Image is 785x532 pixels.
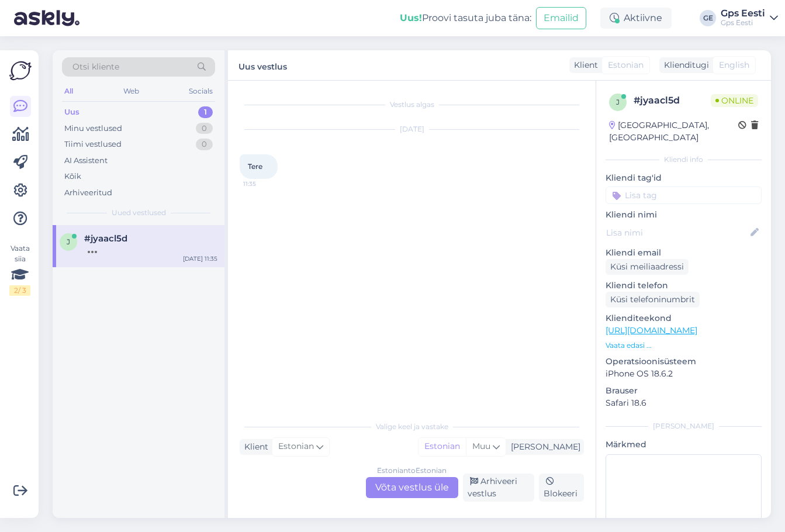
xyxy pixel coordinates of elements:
[64,171,81,182] div: Kõik
[569,59,598,71] div: Klient
[64,155,108,167] div: AI Assistent
[634,94,711,108] div: # jyaacl5d
[248,162,262,171] span: Tere
[112,208,166,218] span: Uued vestlused
[721,18,765,27] div: Gps Eesti
[472,441,490,451] span: Muu
[606,259,689,275] div: Küsi meiliaadressi
[606,154,762,165] div: Kliendi info
[240,422,584,432] div: Valige keel ja vastake
[606,312,762,324] p: Klienditeekond
[240,441,268,453] div: Klient
[243,179,287,188] span: 11:35
[606,292,700,308] div: Küsi telefoninumbrit
[606,438,762,451] p: Märkmed
[719,59,749,71] span: English
[9,243,30,296] div: Vaata siia
[64,106,79,118] div: Uus
[606,279,762,292] p: Kliendi telefon
[463,474,535,502] div: Arhiveeri vestlus
[711,94,758,107] span: Online
[606,186,762,204] input: Lisa tag
[9,60,32,82] img: Askly Logo
[240,124,584,134] div: [DATE]
[377,465,447,476] div: Estonian to Estonian
[721,9,778,27] a: Gps EestiGps Eesti
[198,106,213,118] div: 1
[606,397,762,409] p: Safari 18.6
[121,84,141,99] div: Web
[606,226,748,239] input: Lisa nimi
[238,57,287,73] label: Uus vestlus
[616,98,620,106] span: j
[606,325,697,336] a: [URL][DOMAIN_NAME]
[606,247,762,259] p: Kliendi email
[419,438,466,455] div: Estonian
[400,12,422,23] b: Uus!
[606,355,762,368] p: Operatsioonisüsteem
[72,61,119,73] span: Otsi kliente
[606,340,762,351] p: Vaata edasi ...
[64,123,122,134] div: Minu vestlused
[539,474,584,502] div: Blokeeri
[186,84,215,99] div: Socials
[606,385,762,397] p: Brauser
[62,84,75,99] div: All
[196,139,213,150] div: 0
[536,7,586,29] button: Emailid
[600,8,672,29] div: Aktiivne
[721,9,765,18] div: Gps Eesti
[606,421,762,431] div: [PERSON_NAME]
[278,440,314,453] span: Estonian
[67,237,70,246] span: j
[506,441,580,453] div: [PERSON_NAME]
[64,139,122,150] div: Tiimi vestlused
[606,172,762,184] p: Kliendi tag'id
[9,285,30,296] div: 2 / 3
[659,59,709,71] div: Klienditugi
[240,99,584,110] div: Vestlus algas
[400,11,531,25] div: Proovi tasuta juba täna:
[84,233,127,244] span: #jyaacl5d
[606,209,762,221] p: Kliendi nimi
[196,123,213,134] div: 0
[606,368,762,380] p: iPhone OS 18.6.2
[183,254,217,263] div: [DATE] 11:35
[608,59,644,71] span: Estonian
[366,477,458,498] div: Võta vestlus üle
[700,10,716,26] div: GE
[64,187,112,199] div: Arhiveeritud
[609,119,738,144] div: [GEOGRAPHIC_DATA], [GEOGRAPHIC_DATA]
